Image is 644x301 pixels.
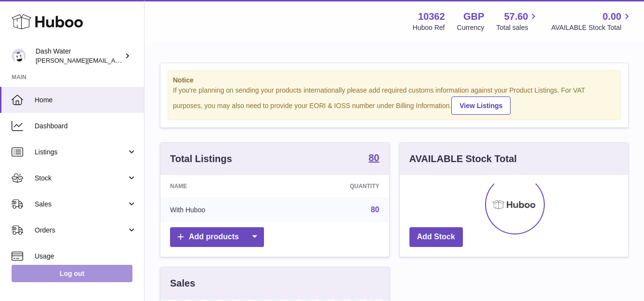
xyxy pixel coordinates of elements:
[451,96,511,115] a: View Listings
[170,277,195,290] h3: Sales
[413,23,445,32] div: Huboo Ref
[160,175,281,197] th: Name
[35,174,127,183] span: Stock
[12,49,26,63] img: james@dash-water.com
[409,152,517,165] h3: AVAILABLE Stock Total
[603,10,621,23] span: 0.00
[173,86,616,115] div: If you're planning on sending your products internationally please add required customs informati...
[504,10,528,23] span: 57.60
[496,23,539,32] span: Total sales
[35,122,137,131] span: Dashboard
[35,96,137,105] span: Home
[36,47,122,65] div: Dash Water
[371,205,380,214] a: 80
[170,227,264,247] a: Add products
[496,10,539,32] a: 57.60 Total sales
[409,227,463,247] a: Add Stock
[368,153,379,163] strong: 80
[281,175,389,197] th: Quantity
[170,152,232,165] h3: Total Listings
[35,148,127,157] span: Listings
[173,76,616,85] strong: Notice
[35,226,127,235] span: Orders
[12,265,132,282] a: Log out
[368,153,379,164] a: 80
[551,10,632,32] a: 0.00 AVAILABLE Stock Total
[418,10,445,23] strong: 10362
[551,23,632,32] span: AVAILABLE Stock Total
[457,23,485,32] div: Currency
[463,10,484,23] strong: GBP
[160,197,281,222] td: With Huboo
[35,200,127,209] span: Sales
[36,56,193,64] span: [PERSON_NAME][EMAIL_ADDRESS][DOMAIN_NAME]
[35,252,137,261] span: Usage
